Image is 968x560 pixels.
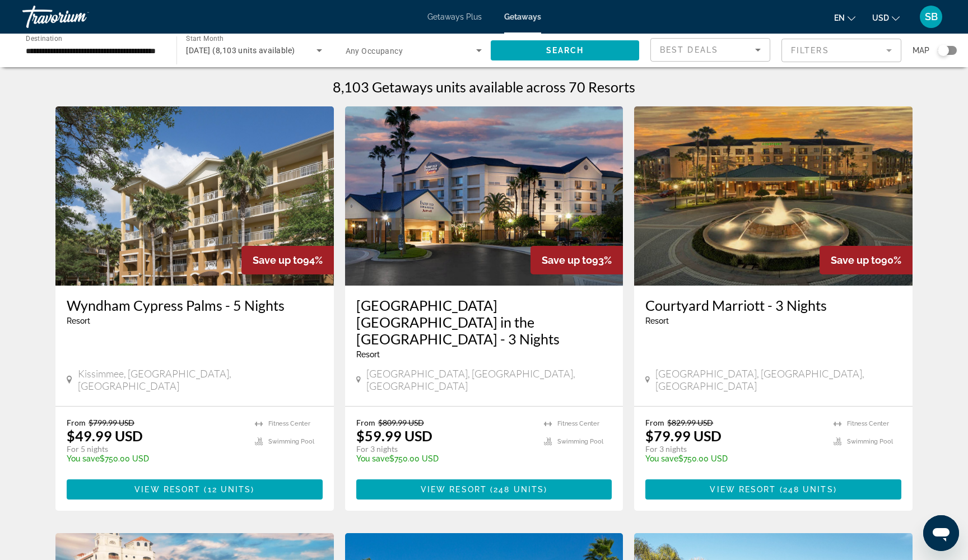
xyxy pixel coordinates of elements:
span: Resort [67,316,90,325]
p: $79.99 USD [645,427,722,444]
iframe: Button to launch messaging window [923,515,959,551]
div: 93% [530,246,623,274]
span: ( ) [776,485,837,494]
button: View Resort(248 units) [645,479,901,500]
a: Courtyard Marriott - 3 Nights [645,297,901,314]
span: [GEOGRAPHIC_DATA], [GEOGRAPHIC_DATA], [GEOGRAPHIC_DATA] [366,367,612,392]
span: $829.99 USD [667,418,713,427]
span: From [645,418,664,427]
span: Save up to [831,254,881,266]
a: Getaways Plus [427,12,482,21]
a: [GEOGRAPHIC_DATA] [GEOGRAPHIC_DATA] in the [GEOGRAPHIC_DATA] - 3 Nights [356,297,612,347]
span: Fitness Center [268,420,310,427]
button: View Resort(12 units) [67,479,323,500]
button: Change currency [872,10,900,26]
button: Search [491,40,639,60]
span: You save [356,454,389,463]
span: $809.99 USD [378,418,424,427]
span: Best Deals [660,45,718,54]
span: Swimming Pool [268,438,314,445]
span: Destination [26,34,62,42]
span: Resort [356,350,380,359]
span: 248 units [783,485,834,494]
span: Save up to [542,254,592,266]
a: Travorium [22,2,134,31]
span: ( ) [487,485,547,494]
span: SB [925,11,938,22]
span: View Resort [421,485,487,494]
span: Swimming Pool [557,438,603,445]
span: Save up to [253,254,303,266]
p: $750.00 USD [356,454,533,463]
span: Resort [645,316,669,325]
span: From [356,418,375,427]
a: Wyndham Cypress Palms - 5 Nights [67,297,323,314]
p: For 3 nights [356,444,533,454]
span: You save [67,454,100,463]
button: View Resort(248 units) [356,479,612,500]
img: RR24E01X.jpg [345,106,623,286]
span: Fitness Center [847,420,889,427]
button: Change language [834,10,855,26]
img: 3995E01X.jpg [55,106,334,286]
span: Swimming Pool [847,438,893,445]
mat-select: Sort by [660,43,761,57]
span: en [834,13,845,22]
p: For 5 nights [67,444,244,454]
span: Start Month [186,35,224,43]
span: Kissimmee, [GEOGRAPHIC_DATA], [GEOGRAPHIC_DATA] [78,367,323,392]
span: 12 units [208,485,252,494]
span: Map [913,43,929,58]
p: For 3 nights [645,444,822,454]
span: ( ) [201,485,254,494]
p: $750.00 USD [645,454,822,463]
span: [GEOGRAPHIC_DATA], [GEOGRAPHIC_DATA], [GEOGRAPHIC_DATA] [655,367,901,392]
span: From [67,418,86,427]
span: 248 units [494,485,544,494]
p: $750.00 USD [67,454,244,463]
span: [DATE] (8,103 units available) [186,46,295,55]
img: RR21E01X.jpg [634,106,913,286]
p: $49.99 USD [67,427,143,444]
div: 90% [820,246,913,274]
span: Search [546,46,584,55]
button: Filter [781,38,901,63]
span: View Resort [134,485,201,494]
div: 94% [241,246,334,274]
span: Any Occupancy [346,46,403,55]
p: $59.99 USD [356,427,432,444]
span: USD [872,13,889,22]
button: User Menu [916,5,946,29]
a: Getaways [504,12,541,21]
span: Fitness Center [557,420,599,427]
span: $799.99 USD [89,418,134,427]
h1: 8,103 Getaways units available across 70 Resorts [333,78,635,95]
span: View Resort [710,485,776,494]
span: You save [645,454,678,463]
